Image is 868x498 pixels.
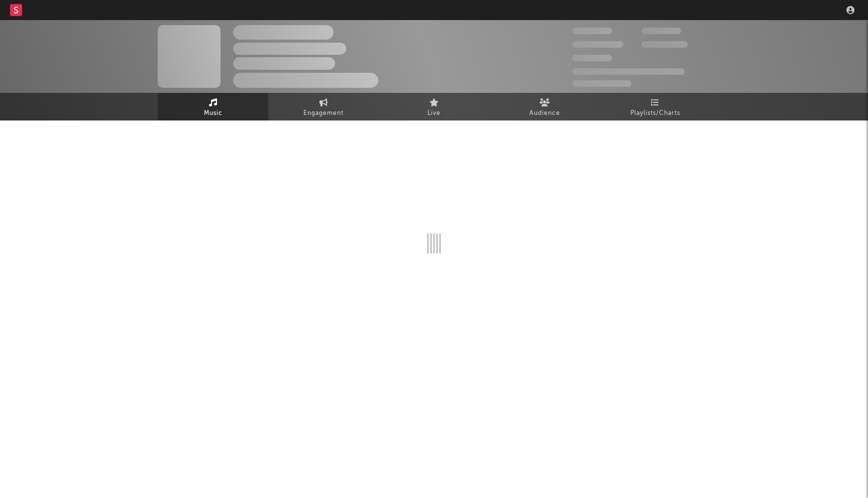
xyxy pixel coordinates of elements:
[572,28,612,34] span: 300,000
[529,107,560,119] span: Audience
[379,93,489,120] a: Live
[641,41,688,48] span: 1,000,000
[641,28,681,34] span: 100,000
[572,68,685,75] span: 50,000,000 Monthly Listeners
[489,93,600,120] a: Audience
[572,80,631,87] span: Jump Score: 85.0
[303,107,344,119] span: Engagement
[427,107,441,119] span: Live
[158,93,268,120] a: Music
[268,93,379,120] a: Engagement
[204,107,223,119] span: Music
[600,93,710,120] a: Playlists/Charts
[572,41,623,48] span: 50,000,000
[572,55,612,61] span: 100,000
[630,107,680,119] span: Playlists/Charts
